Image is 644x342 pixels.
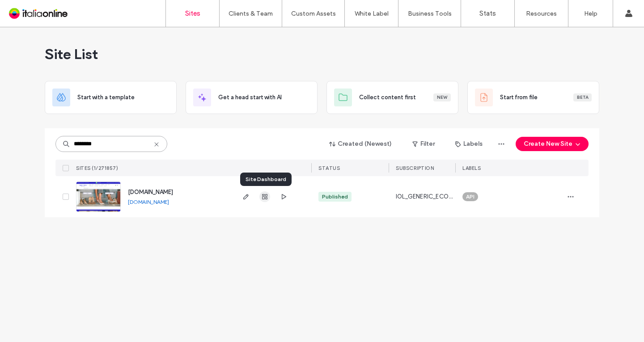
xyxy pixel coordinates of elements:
div: Get a head start with AI [186,81,318,114]
label: Custom Assets [291,10,336,17]
span: Site List [45,45,98,63]
span: Get a head start with AI [218,93,282,102]
label: White Label [355,10,389,17]
div: Collect content firstNew [326,81,458,114]
div: Start with a template [45,81,177,114]
label: Clients & Team [229,10,273,17]
a: [DOMAIN_NAME] [128,189,173,195]
button: Created (Newest) [322,137,400,151]
span: LABELS [462,165,481,171]
div: Site Dashboard [240,173,292,186]
label: Sites [185,9,200,17]
span: Help [20,6,38,14]
button: Create New Site [516,137,589,151]
label: Help [584,10,597,17]
div: Start from fileBeta [467,81,599,114]
a: [DOMAIN_NAME] [128,198,169,205]
button: Labels [447,137,491,151]
label: Resources [526,10,557,17]
span: SUBSCRIPTION [396,165,434,171]
label: Stats [479,9,496,17]
span: SITES (1/271857) [76,165,118,171]
label: Business Tools [408,10,452,17]
span: STATUS [318,165,340,171]
span: Start with a template [77,93,135,102]
div: New [433,93,451,101]
span: Collect content first [359,93,416,102]
button: Filter [403,137,444,151]
div: Beta [573,93,592,101]
span: API [466,193,475,201]
div: Published [322,193,348,201]
span: Start from file [500,93,538,102]
span: IOL_GENERIC_ECOMM_ADV_YEARLY [396,192,455,201]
